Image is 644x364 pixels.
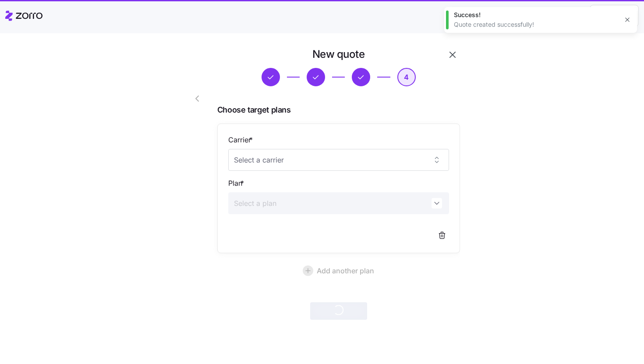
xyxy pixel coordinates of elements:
[454,11,618,19] div: Success!
[317,265,374,276] span: Add another plan
[217,104,460,117] span: Choose target plans
[228,134,255,145] label: Carrier
[397,68,416,86] button: 4
[217,260,460,281] button: Add another plan
[228,192,449,214] input: Select a plan
[303,265,313,276] svg: add icon
[312,47,365,61] h1: New quote
[228,178,246,189] label: Plan
[454,20,618,29] div: Quote created successfully!
[228,149,449,171] input: Select a carrier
